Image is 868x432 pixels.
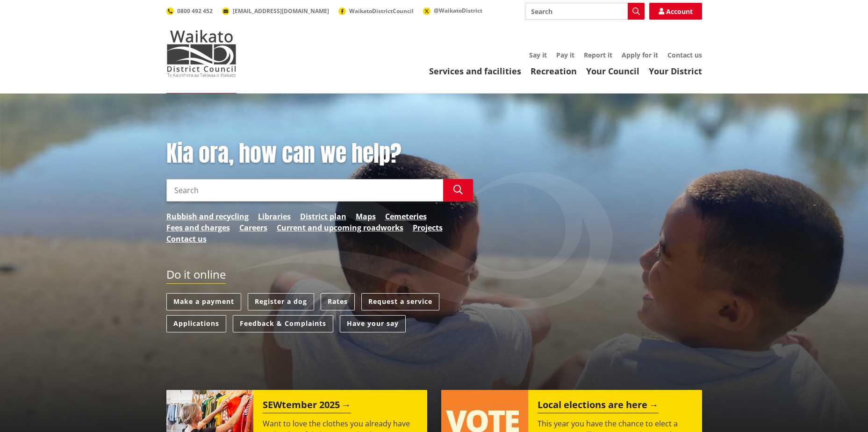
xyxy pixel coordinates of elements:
[434,7,482,14] span: @WaikatoDistrict
[429,65,521,77] a: Services and facilities
[166,233,207,245] a: Contact us
[166,315,226,332] a: Applications
[233,7,329,15] span: [EMAIL_ADDRESS][DOMAIN_NAME]
[338,7,414,15] a: WaikatoDistrictCouncil
[166,293,241,310] a: Make a payment
[258,211,291,222] a: Libraries
[300,211,346,222] a: District plan
[263,399,351,413] h2: SEWtember 2025
[556,50,574,59] a: Pay it
[239,222,267,233] a: Careers
[277,222,403,233] a: Current and upcoming roadworks
[649,3,702,20] a: Account
[166,7,213,15] a: 0800 492 452
[166,211,249,222] a: Rubbish and recycling
[166,179,443,202] input: Search input
[525,3,645,20] input: Search input
[166,140,473,167] h1: Kia ora, how can we help?
[233,315,333,332] a: Feedback & Complaints
[222,7,329,15] a: [EMAIL_ADDRESS][DOMAIN_NAME]
[584,50,612,59] a: Report it
[361,293,439,310] a: Request a service
[538,399,659,413] h2: Local elections are here
[166,268,226,284] h2: Do it online
[531,65,577,77] a: Recreation
[622,50,658,59] a: Apply for it
[340,315,406,332] a: Have your say
[177,7,213,15] span: 0800 492 452
[649,65,702,77] a: Your District
[349,7,414,15] span: WaikatoDistrictCouncil
[413,222,443,233] a: Projects
[166,30,237,77] img: Waikato District Council - Te Kaunihera aa Takiwaa o Waikato
[356,211,376,222] a: Maps
[529,50,547,59] a: Say it
[166,222,230,233] a: Fees and charges
[385,211,427,222] a: Cemeteries
[586,65,639,77] a: Your Council
[321,293,355,310] a: Rates
[248,293,314,310] a: Register a dog
[667,50,702,59] a: Contact us
[423,7,482,14] a: @WaikatoDistrict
